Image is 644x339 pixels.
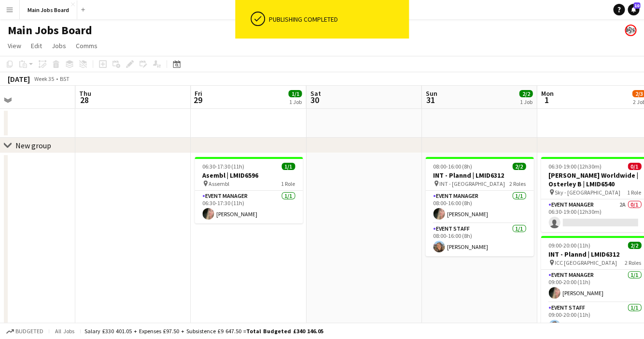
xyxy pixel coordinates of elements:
a: Edit [27,39,46,52]
div: BST [60,75,70,82]
span: Edit [31,41,42,50]
span: Week 35 [32,75,56,82]
div: Salary £330 401.05 + Expenses £97.50 + Subsistence £9 647.50 = [84,327,323,335]
button: Budgeted [5,326,45,337]
button: Main Jobs Board [20,0,77,19]
span: Budgeted [15,328,43,335]
div: [DATE] [8,74,30,84]
span: Jobs [52,41,66,50]
div: New group [15,141,51,150]
span: View [8,41,21,50]
span: All jobs [53,327,76,335]
a: 10 [628,4,639,15]
app-user-avatar: Alanya O'Donnell [625,25,636,36]
h1: Main Jobs Board [8,23,92,38]
a: Jobs [48,39,70,52]
a: Comms [72,39,101,52]
span: Comms [76,41,98,50]
a: View [4,39,25,52]
span: 10 [633,2,640,9]
span: Total Budgeted £340 146.05 [246,327,323,335]
div: Publishing completed [269,15,405,24]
